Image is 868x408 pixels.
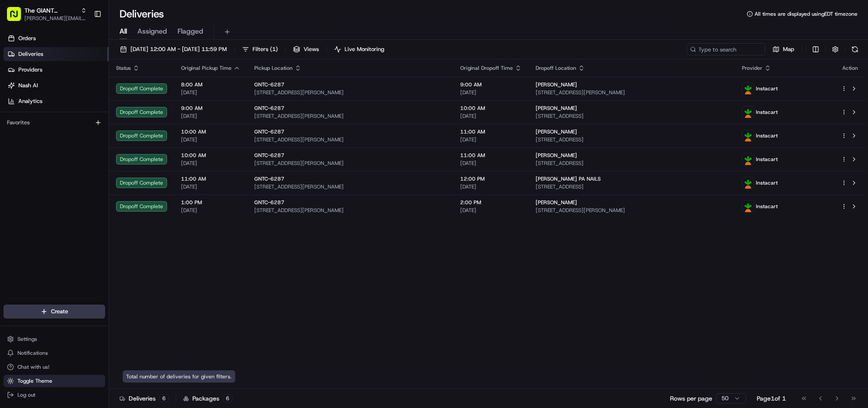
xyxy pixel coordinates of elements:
[181,136,240,143] span: [DATE]
[756,109,778,116] span: Instacart
[183,394,232,403] div: Packages
[254,207,446,214] span: [STREET_ADDRESS][PERSON_NAME]
[18,50,43,58] span: Deliveries
[17,377,52,384] span: Toggle Theme
[536,207,728,214] span: [STREET_ADDRESS][PERSON_NAME]
[87,225,106,232] span: Pylon
[159,394,169,402] div: 6
[783,45,794,53] span: Map
[460,199,522,206] span: 2:00 PM
[536,89,728,96] span: [STREET_ADDRESS][PERSON_NAME]
[181,152,240,159] span: 10:00 AM
[116,43,231,55] button: [DATE] 12:00 AM - [DATE] 11:59 PM
[3,305,105,319] button: Create
[536,183,728,190] span: [STREET_ADDRESS]
[849,43,861,55] button: Refresh
[756,85,778,92] span: Instacart
[3,116,105,130] div: Favorites
[254,183,446,190] span: [STREET_ADDRESS][PERSON_NAME]
[3,3,90,24] button: The GIANT Company[PERSON_NAME][EMAIL_ADDRESS][PERSON_NAME][DOMAIN_NAME]
[74,205,81,212] div: 💻
[181,128,240,135] span: 10:00 AM
[3,31,109,45] a: Orders
[687,43,765,55] input: Type to search
[30,169,110,176] div: We're available if you need us!
[5,200,70,216] a: 📗Knowledge Base
[130,45,227,53] span: [DATE] 12:00 AM - [DATE] 11:59 PM
[460,128,522,135] span: 11:00 AM
[536,105,577,112] span: [PERSON_NAME]
[330,43,388,55] button: Live Monitoring
[742,83,754,94] img: profile_instacart_ahold_partner.png
[536,113,728,120] span: [STREET_ADDRESS]
[17,350,48,357] span: Notifications
[17,204,67,213] span: Knowledge Base
[756,156,778,163] span: Instacart
[137,26,167,37] span: Assigned
[82,204,140,213] span: API Documentation
[18,97,42,105] span: Analytics
[70,200,144,216] a: 💻API Documentation
[536,199,577,206] span: [PERSON_NAME]
[536,175,601,182] span: [PERSON_NAME] PA NAILS
[9,112,159,126] p: Welcome 👋
[742,154,754,165] img: profile_instacart_ahold_partner.png
[254,113,446,120] span: [STREET_ADDRESS][PERSON_NAME]
[460,81,522,88] span: 9:00 AM
[841,65,859,72] div: Action
[254,160,446,167] span: [STREET_ADDRESS][PERSON_NAME]
[18,34,36,42] span: Orders
[238,43,282,55] button: Filters(1)
[253,45,278,53] span: Filters
[755,10,858,17] span: All times are displayed using EDT timezone
[742,106,754,118] img: profile_instacart_ahold_partner.png
[254,105,284,112] span: GNTC-6287
[17,391,35,398] span: Log out
[460,183,522,190] span: [DATE]
[536,65,576,72] span: Dropoff Location
[756,203,778,210] span: Instacart
[270,45,278,53] span: ( 1 )
[148,163,159,174] button: Start new chat
[254,199,284,206] span: GNTC-6287
[254,89,446,96] span: [STREET_ADDRESS][PERSON_NAME]
[62,225,106,232] a: Powered byPylon
[3,361,105,373] button: Chat with us!
[123,370,235,383] div: Total number of deliveries for given filters.
[460,105,522,112] span: 10:00 AM
[254,81,284,88] span: GNTC-6287
[670,394,712,403] p: Rows per page
[3,47,109,61] a: Deliveries
[181,207,240,214] span: [DATE]
[17,336,37,343] span: Settings
[742,65,762,72] span: Provider
[460,89,522,96] span: [DATE]
[460,175,522,182] span: 12:00 PM
[254,65,293,72] span: Pickup Location
[742,130,754,141] img: profile_instacart_ahold_partner.png
[304,45,319,53] span: Views
[9,205,16,212] div: 📗
[3,389,105,401] button: Log out
[120,7,164,21] h1: Deliveries
[536,136,728,143] span: [STREET_ADDRESS]
[289,43,323,55] button: Views
[181,81,240,88] span: 8:00 AM
[23,134,144,143] input: Clear
[24,15,87,22] button: [PERSON_NAME][EMAIL_ADDRESS][PERSON_NAME][DOMAIN_NAME]
[345,45,384,53] span: Live Monitoring
[254,152,284,159] span: GNTC-6287
[181,105,240,112] span: 9:00 AM
[3,347,105,359] button: Notifications
[181,160,240,167] span: [DATE]
[116,65,131,72] span: Status
[536,128,577,135] span: [PERSON_NAME]
[18,66,42,74] span: Providers
[120,26,127,37] span: All
[181,65,232,72] span: Original Pickup Time
[24,6,77,15] button: The GIANT Company
[223,394,232,402] div: 6
[460,113,522,120] span: [DATE]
